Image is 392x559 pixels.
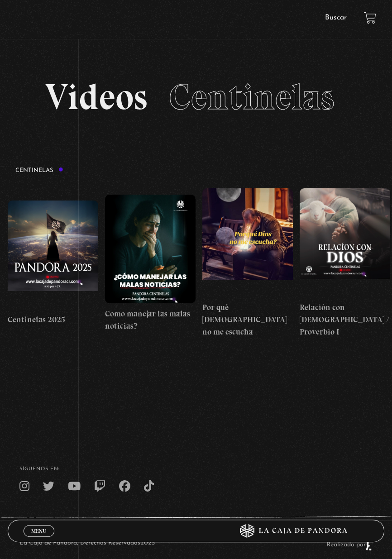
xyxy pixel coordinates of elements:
[15,167,63,173] h3: Centinelas
[325,14,347,21] a: Buscar
[31,528,46,534] span: Menu
[202,301,293,338] h4: Por qué [DEMOGRAPHIC_DATA] no me escucha
[364,12,376,24] a: View your shopping cart
[19,537,155,551] p: La Caja de Pandora, Derechos Reservados 2025
[105,182,196,344] a: Como manejar las malas noticias?
[19,467,372,472] h4: SÍguenos en:
[8,182,98,344] a: Centinelas 2025
[169,75,334,119] span: Centinelas
[8,314,98,326] h4: Centinelas 2025
[300,301,390,338] h4: Relación con [DEMOGRAPHIC_DATA] / Proverbio I
[326,541,373,548] a: Realizado por
[105,308,196,332] h4: Como manejar las malas noticias?
[45,79,346,115] h2: Videos
[300,182,390,344] a: Relación con [DEMOGRAPHIC_DATA] / Proverbio I
[202,182,293,344] a: Por qué [DEMOGRAPHIC_DATA] no me escucha
[29,536,50,542] span: Cerrar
